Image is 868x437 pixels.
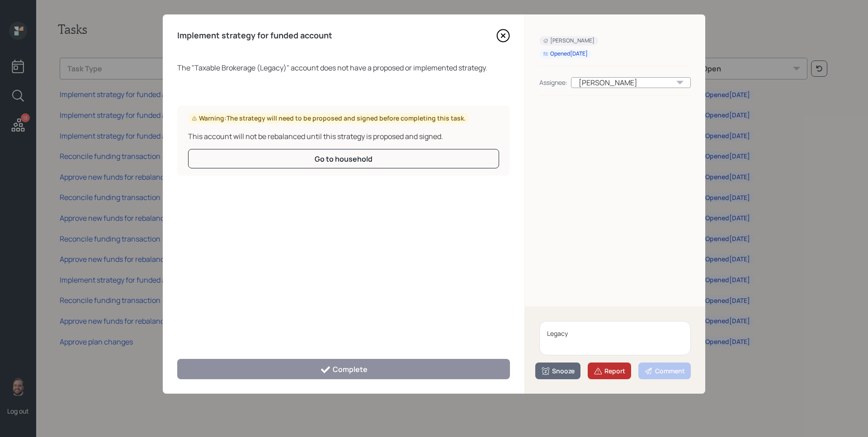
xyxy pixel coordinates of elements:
[541,367,575,376] div: Snooze
[543,37,594,45] div: [PERSON_NAME]
[594,367,625,376] div: Report
[571,77,691,88] div: [PERSON_NAME]
[320,364,368,375] div: Complete
[177,31,332,41] h4: Implement strategy for funded account
[644,367,685,376] div: Comment
[188,131,499,142] div: This account will not be rebalanced until this strategy is proposed and signed.
[543,50,588,58] div: Opened [DATE]
[315,154,373,164] div: Go to household
[192,114,466,123] div: Warning: The strategy will need to be proposed and signed before completing this task.
[539,321,691,355] textarea: Legacy
[539,78,567,87] div: Assignee:
[188,149,499,168] button: Go to household
[588,363,631,379] button: Report
[177,359,510,379] button: Complete
[177,62,510,73] div: The " Taxable Brokerage (Legacy) " account does not have a proposed or implemented strategy.
[638,363,691,379] button: Comment
[535,363,580,379] button: Snooze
